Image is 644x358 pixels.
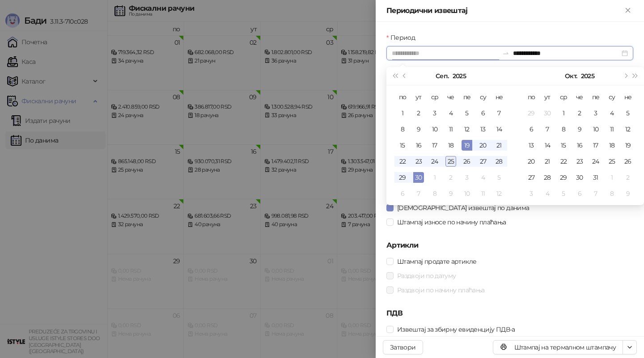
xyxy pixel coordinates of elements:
div: 14 [494,124,504,135]
div: 2 [574,108,585,118]
div: 5 [623,108,633,118]
div: 14 [542,140,553,151]
td: 2025-09-05 [459,105,475,121]
button: Close [623,5,633,16]
td: 2025-09-11 [443,121,459,137]
div: 22 [558,156,569,167]
div: 22 [397,156,408,167]
td: 2025-09-22 [394,153,411,169]
td: 2025-10-04 [475,169,491,185]
td: 2025-10-11 [475,185,491,202]
div: Периодични извештај [386,5,623,16]
td: 2025-09-23 [411,153,427,169]
td: 2025-10-22 [555,153,572,169]
td: 2025-11-08 [604,185,620,202]
td: 2025-10-03 [588,105,604,121]
span: Штампај износе по начину плаћања [394,217,510,227]
th: ут [411,89,427,105]
th: че [572,89,588,105]
div: 18 [445,140,456,151]
td: 2025-10-06 [523,121,539,137]
div: 27 [526,172,537,183]
div: 23 [574,156,585,167]
td: 2025-09-18 [443,137,459,153]
div: 28 [494,156,504,167]
th: пе [459,89,475,105]
button: Изабери месец [565,67,577,85]
div: 6 [526,124,537,135]
div: 19 [462,140,472,151]
div: 3 [429,108,440,118]
td: 2025-10-07 [411,185,427,202]
div: 18 [606,140,617,151]
span: Раздвоји по датуму [394,271,459,281]
div: 7 [494,108,504,118]
div: 15 [397,140,408,151]
div: 31 [590,172,601,183]
th: су [604,89,620,105]
td: 2025-10-08 [427,185,443,202]
div: 4 [445,108,456,118]
td: 2025-10-27 [523,169,539,185]
td: 2025-09-07 [491,105,507,121]
td: 2025-09-28 [491,153,507,169]
div: 1 [606,172,617,183]
div: 25 [445,156,456,167]
div: 9 [445,188,456,199]
label: Период [386,33,420,42]
div: 3 [526,188,537,199]
div: 25 [606,156,617,167]
div: 24 [429,156,440,167]
td: 2025-10-26 [620,153,636,169]
button: Штампај на термалном штампачу [493,340,623,354]
td: 2025-11-03 [523,185,539,202]
div: 30 [413,172,424,183]
div: 9 [413,124,424,135]
h5: ПДВ [386,308,633,319]
th: че [443,89,459,105]
td: 2025-10-23 [572,153,588,169]
td: 2025-10-25 [604,153,620,169]
div: 21 [494,140,504,151]
div: 17 [429,140,440,151]
td: 2025-09-04 [443,105,459,121]
div: 7 [413,188,424,199]
td: 2025-09-21 [491,137,507,153]
td: 2025-10-08 [555,121,572,137]
h5: Артикли [386,240,633,251]
td: 2025-09-12 [459,121,475,137]
td: 2025-10-12 [620,121,636,137]
td: 2025-09-24 [427,153,443,169]
th: ут [539,89,555,105]
th: ср [555,89,572,105]
td: 2025-09-02 [411,105,427,121]
div: 1 [397,108,408,118]
div: 9 [623,188,633,199]
input: Период [392,48,499,58]
div: 10 [590,124,601,135]
div: 12 [623,124,633,135]
td: 2025-10-03 [459,169,475,185]
td: 2025-10-28 [539,169,555,185]
td: 2025-10-18 [604,137,620,153]
button: Претходна година (Control + left) [390,67,400,85]
td: 2025-09-20 [475,137,491,153]
th: по [394,89,411,105]
div: 29 [558,172,569,183]
td: 2025-10-24 [588,153,604,169]
td: 2025-11-01 [604,169,620,185]
td: 2025-10-11 [604,121,620,137]
div: 21 [542,156,553,167]
div: 2 [445,172,456,183]
td: 2025-09-29 [394,169,411,185]
div: 6 [397,188,408,199]
div: 30 [542,108,553,118]
div: 26 [623,156,633,167]
td: 2025-09-16 [411,137,427,153]
td: 2025-09-15 [394,137,411,153]
td: 2025-10-15 [555,137,572,153]
span: Штампај продате артикле [394,257,480,266]
div: 27 [478,156,488,167]
td: 2025-10-12 [491,185,507,202]
div: 10 [462,188,472,199]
